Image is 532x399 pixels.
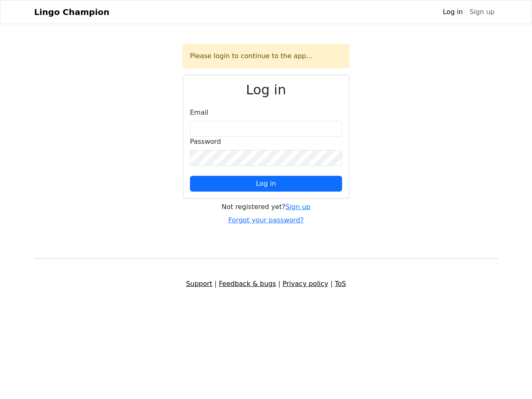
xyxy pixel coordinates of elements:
a: Sign up [286,203,310,211]
a: ToS [335,280,346,288]
button: Log in [190,176,342,192]
div: Not registered yet? [183,202,349,212]
a: Sign up [466,4,498,20]
span: Log in [256,180,276,187]
h2: Log in [190,82,342,98]
div: | | | [29,279,503,289]
a: Forgot your password? [228,216,304,224]
a: Support [186,280,212,288]
div: Please login to continue to the app... [183,44,349,68]
a: Privacy policy [283,280,328,288]
a: Feedback & bugs [219,280,276,288]
label: Email [190,108,208,118]
a: Lingo Champion [34,4,109,20]
a: Log in [439,4,466,20]
label: Password [190,137,221,147]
